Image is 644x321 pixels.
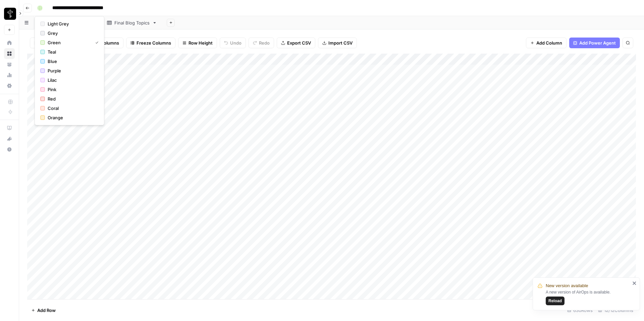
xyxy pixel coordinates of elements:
[565,305,595,316] div: 630 Rows
[546,297,565,305] button: Reload
[318,38,357,48] button: Import CSV
[48,39,90,46] span: Green
[220,38,246,48] button: Undo
[34,40,45,46] span: Filter
[48,20,96,27] span: Light Grey
[548,298,562,304] span: Reload
[137,40,171,46] span: Freeze Columns
[48,114,96,121] span: Orange
[526,38,567,48] button: Add Column
[114,19,150,26] div: Final Blog Topics
[4,48,15,59] a: Browse
[536,40,562,46] span: Add Column
[48,105,96,112] span: Coral
[4,70,15,80] a: Usage
[277,38,315,48] button: Export CSV
[48,86,96,93] span: Pink
[189,40,213,46] span: Row Height
[95,40,119,46] span: 12 Columns
[4,133,15,144] button: What's new?
[34,16,101,29] a: SuperBloom Topics
[178,38,217,48] button: Row Height
[249,38,274,48] button: Redo
[4,134,14,144] div: What's new?
[4,8,16,20] img: LP Production Workloads Logo
[4,144,15,155] button: Help + Support
[4,123,15,133] a: AirOps Academy
[48,95,96,102] span: Red
[126,38,175,48] button: Freeze Columns
[48,30,96,37] span: Grey
[546,289,630,305] div: A new version of AirOps is available.
[37,307,56,314] span: Add Row
[48,77,96,83] span: Lilac
[4,80,15,91] a: Settings
[230,40,241,46] span: Undo
[632,280,637,286] button: close
[259,40,270,46] span: Redo
[48,58,96,65] span: Blue
[48,49,96,55] span: Teal
[27,305,60,316] button: Add Row
[30,38,55,48] button: Filter
[595,305,636,316] div: 12/12 Columns
[48,67,96,74] span: Purple
[4,5,15,22] button: Workspace: LP Production Workloads
[287,40,311,46] span: Export CSV
[328,40,353,46] span: Import CSV
[4,59,15,70] a: Your Data
[546,282,588,289] span: New version available
[4,38,15,48] a: Home
[579,40,616,46] span: Add Power Agent
[569,38,620,48] button: Add Power Agent
[101,16,163,29] a: Final Blog Topics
